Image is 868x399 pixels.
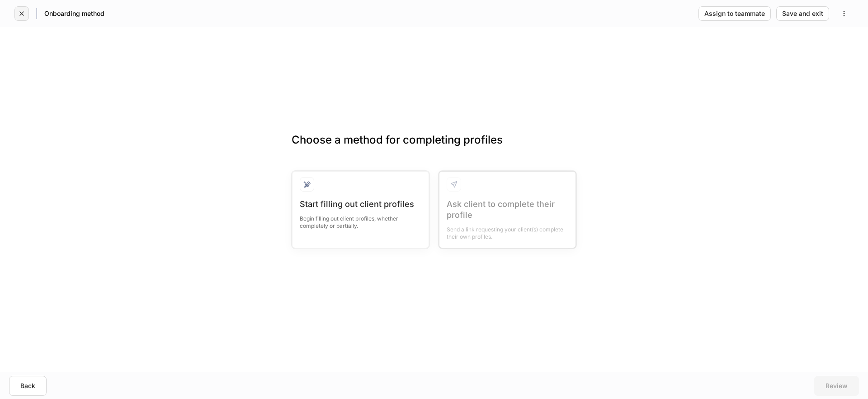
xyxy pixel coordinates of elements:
[782,10,823,17] div: Save and exit
[300,199,421,210] div: Start filling out client profiles
[776,6,829,21] button: Save and exit
[292,133,576,162] h3: Choose a method for completing profiles
[698,6,771,21] button: Assign to teammate
[9,376,47,396] button: Back
[300,210,421,230] div: Begin filling out client profiles, whether completely or partially.
[704,10,765,17] div: Assign to teammate
[20,383,35,389] div: Back
[44,9,104,18] h5: Onboarding method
